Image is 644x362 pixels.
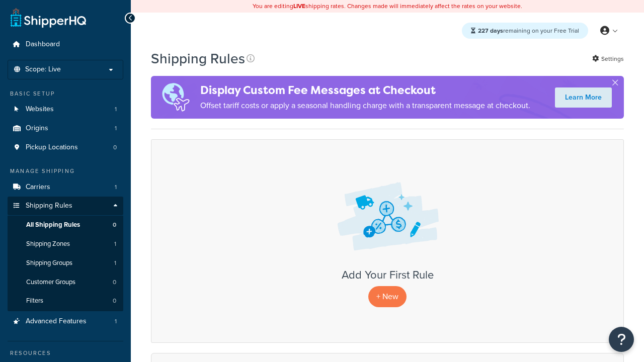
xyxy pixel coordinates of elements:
a: Carriers 1 [8,178,123,197]
span: Websites [26,105,54,114]
p: Offset tariff costs or apply a seasonal handling charge with a transparent message at checkout. [200,99,530,113]
a: Filters 0 [8,292,123,310]
div: Manage Shipping [8,167,123,175]
h1: Shipping Rules [151,49,245,68]
li: Carriers [8,178,123,197]
span: 0 [113,278,116,287]
li: Customer Groups [8,273,123,292]
span: Shipping Zones [26,240,70,248]
a: Shipping Zones 1 [8,235,123,253]
span: Scope: Live [25,65,61,74]
span: 1 [115,105,117,114]
span: 1 [114,259,116,267]
strong: 227 days [478,26,503,35]
li: Shipping Rules [8,197,123,311]
span: 0 [113,297,116,305]
span: 1 [115,317,117,326]
a: Shipping Rules [8,197,123,215]
li: Advanced Features [8,312,123,331]
div: Basic Setup [8,89,123,98]
span: 0 [113,143,117,152]
span: 0 [113,221,116,229]
div: Resources [8,349,123,357]
a: Shipping Groups 1 [8,254,123,273]
p: + New [368,286,407,307]
span: Shipping Groups [26,259,72,267]
span: Filters [26,297,43,305]
li: Websites [8,100,123,119]
li: Filters [8,292,123,310]
span: 1 [115,124,117,133]
span: Customer Groups [26,278,75,287]
a: Dashboard [8,35,123,54]
a: Customer Groups 0 [8,273,123,292]
span: Shipping Rules [26,202,72,210]
a: ShipperHQ Home [11,8,86,28]
a: Websites 1 [8,100,123,119]
li: Shipping Groups [8,254,123,273]
li: Pickup Locations [8,138,123,157]
span: 1 [114,240,116,248]
span: Advanced Features [26,317,87,326]
h4: Display Custom Fee Messages at Checkout [200,82,530,99]
a: Advanced Features 1 [8,312,123,331]
span: All Shipping Rules [26,221,80,229]
a: Pickup Locations 0 [8,138,123,157]
li: Origins [8,119,123,138]
a: Learn More [555,87,612,108]
li: Shipping Zones [8,235,123,253]
div: remaining on your Free Trial [462,23,588,39]
span: Origins [26,124,48,133]
li: All Shipping Rules [8,216,123,234]
a: Origins 1 [8,119,123,138]
span: Pickup Locations [26,143,78,152]
span: Dashboard [26,40,60,49]
span: Carriers [26,183,50,192]
a: All Shipping Rules 0 [8,216,123,234]
h3: Add Your First Rule [162,269,613,281]
b: LIVE [293,2,305,11]
img: duties-banner-06bc72dcb5fe05cb3f9472aba00be2ae8eb53ab6f0d8bb03d382ba314ac3c341.png [151,76,200,119]
span: 1 [115,183,117,192]
a: Settings [592,52,624,66]
button: Open Resource Center [609,327,634,352]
